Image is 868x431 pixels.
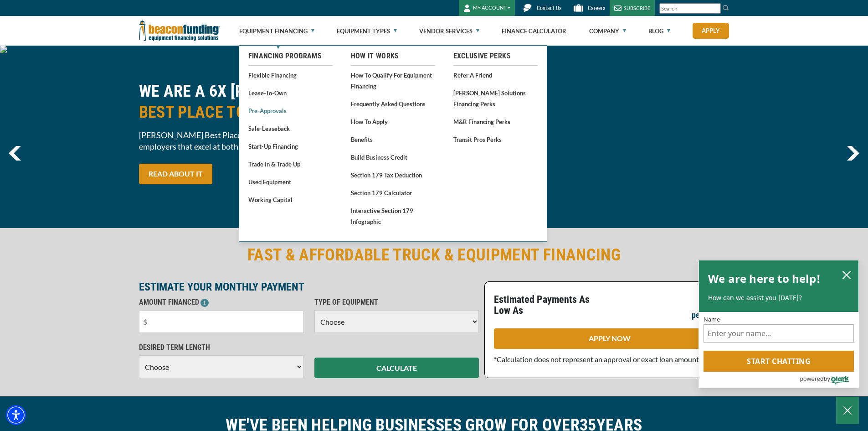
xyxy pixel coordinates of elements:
[839,268,854,281] button: close chatbox
[351,98,435,109] a: Frequently Asked Questions
[537,5,561,11] span: Contact Us
[139,244,729,265] h2: FAST & AFFORDABLE TRUCK & EQUIPMENT FINANCING
[711,5,719,12] a: Clear search text
[248,69,333,81] a: Flexible Financing
[502,16,566,46] a: Finance Calculator
[589,16,626,46] a: Company
[248,194,333,205] a: Working Capital
[139,130,429,152] span: [PERSON_NAME] Best Places to Work in [GEOGRAPHIC_DATA] recognizes employers that excel at both wo...
[704,351,854,372] button: Start chatting
[494,328,725,349] a: APPLY NOW
[351,151,435,163] a: Build Business Credit
[351,169,435,181] a: Section 179 Tax Deduction
[699,260,859,389] div: olark chatbox
[351,187,435,198] a: Section 179 Calculator
[248,51,333,62] a: Financing Programs
[824,373,830,384] span: by
[351,134,435,145] a: Benefits
[248,158,333,170] a: Trade In & Trade Up
[453,51,538,62] a: Exclusive Perks
[139,297,303,308] p: AMOUNT FINANCED
[722,4,729,11] img: Search
[800,372,858,388] a: Powered by Olark
[337,16,397,46] a: Equipment Types
[692,310,725,321] p: per month
[248,87,333,99] a: Lease-To-Own
[9,146,21,161] a: previous
[9,146,21,161] img: Left Navigator
[708,293,849,302] p: How can we assist you [DATE]?
[453,116,538,127] a: M&R Financing Perks
[494,355,700,363] span: *Calculation does not represent an approval or exact loan amount.
[847,146,859,161] img: Right Navigator
[248,140,333,152] a: Start-Up Financing
[314,297,479,308] p: TYPE OF EQUIPMENT
[351,116,435,127] a: How to Apply
[139,164,212,184] a: READ ABOUT IT
[139,281,479,292] p: ESTIMATE YOUR MONTHLY PAYMENT
[139,102,429,123] span: BEST PLACE TO WORK NOMINEE
[351,69,435,92] a: How to Qualify for Equipment Financing
[351,205,435,227] a: Interactive Section 179 Infographic
[836,397,859,424] button: Close Chatbox
[847,146,859,161] a: next
[6,405,26,425] div: Accessibility Menu
[704,324,854,343] input: Name
[693,23,729,39] a: Apply
[239,16,314,46] a: Equipment Financing
[708,270,821,288] h2: We are here to help!
[494,294,604,316] p: Estimated Payments As Low As
[588,5,605,11] span: Careers
[248,176,333,187] a: Used Equipment
[648,16,670,46] a: Blog
[139,81,429,123] h2: WE ARE A 6X [PERSON_NAME] CHICAGO
[800,373,823,384] span: powered
[248,105,333,116] a: Pre-approvals
[453,87,538,109] a: [PERSON_NAME] Solutions Financing Perks
[248,123,333,134] a: Sale-Leaseback
[659,3,721,14] input: Search
[453,69,538,81] a: Refer a Friend
[704,317,854,322] label: Name
[139,16,220,46] img: Beacon Funding Corporation logo
[139,310,303,333] input: $
[314,358,479,378] button: CALCULATE
[139,342,303,353] p: DESIRED TERM LENGTH
[419,16,479,46] a: Vendor Services
[453,134,538,145] a: Transit Pros Perks
[351,51,435,62] a: How It Works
